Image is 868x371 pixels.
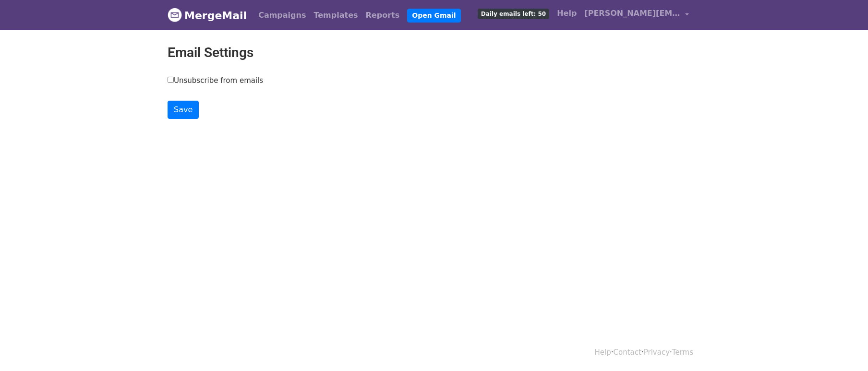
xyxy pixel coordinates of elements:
[254,6,310,25] a: Campaigns
[407,9,460,23] a: Open Gmail
[168,5,247,25] a: MergeMail
[168,8,182,22] img: MergeMail logo
[584,8,680,19] span: [PERSON_NAME][EMAIL_ADDRESS][DOMAIN_NAME]
[168,101,199,119] input: Save
[644,348,670,357] a: Privacy
[672,348,693,357] a: Terms
[595,348,611,357] a: Help
[580,4,693,26] a: [PERSON_NAME][EMAIL_ADDRESS][DOMAIN_NAME]
[310,6,362,25] a: Templates
[168,75,263,86] label: Unsubscribe from emails
[474,4,553,23] a: Daily emails left: 50
[168,45,700,61] h2: Email Settings
[614,348,641,357] a: Contact
[478,9,549,19] span: Daily emails left: 50
[168,77,174,83] input: Unsubscribe from emails
[553,4,580,23] a: Help
[362,6,404,25] a: Reports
